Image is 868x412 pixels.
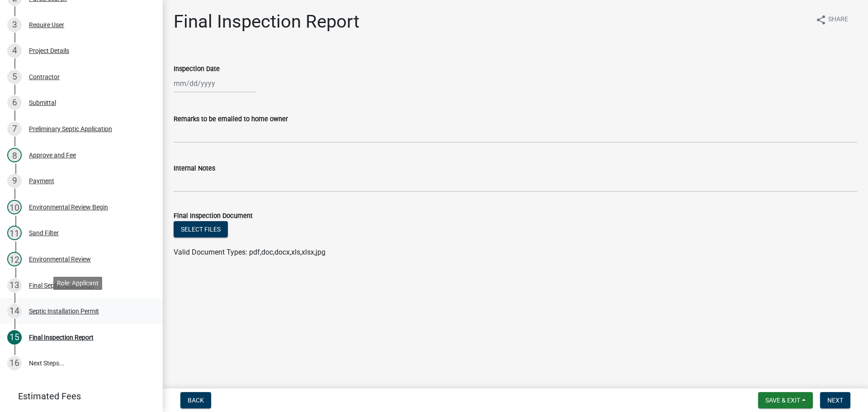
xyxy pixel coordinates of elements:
div: Septic Installation Permit [29,308,99,314]
div: Sand Filter [29,230,59,236]
label: Inspection Date [174,66,220,72]
div: Project Details [29,47,69,54]
button: Back [180,392,211,408]
div: Submittal [29,99,56,106]
div: 15 [7,330,22,345]
div: Contractor [29,74,60,80]
label: Final Inspection Document [174,213,253,219]
div: 14 [7,304,22,318]
div: Role: Applicant [53,277,102,290]
div: 8 [7,148,22,162]
div: 4 [7,43,22,58]
div: Require User [29,22,64,28]
div: Preliminary Septic Application [29,126,112,132]
span: Save & Exit [765,397,800,404]
div: 16 [7,356,22,370]
div: 11 [7,226,22,240]
div: Environmental Review [29,256,91,262]
span: Next [827,397,843,404]
label: Internal Notes [174,166,215,172]
span: Back [188,397,204,404]
button: Save & Exit [758,392,813,408]
div: Environmental Review Begin [29,204,108,210]
a: Estimated Fees [7,387,148,405]
div: 10 [7,200,22,214]
div: 9 [7,174,22,188]
i: share [816,14,826,25]
label: Remarks to be emailed to home owner [174,116,288,123]
input: mm/dd/yyyy [174,74,256,93]
div: Payment [29,178,54,184]
div: 12 [7,252,22,266]
div: 6 [7,95,22,110]
button: shareShare [808,11,855,28]
div: 3 [7,18,22,32]
span: Share [828,14,848,25]
h1: Final Inspection Report [174,11,359,33]
div: 13 [7,278,22,293]
div: Final Inspection Report [29,334,94,341]
span: Valid Document Types: pdf,doc,docx,xls,xlsx,jpg [174,248,325,256]
div: Approve and Fee [29,152,76,158]
button: Next [820,392,850,408]
div: Final Septic Application [29,282,94,289]
div: 5 [7,70,22,84]
div: 7 [7,122,22,136]
button: Select files [174,221,228,237]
